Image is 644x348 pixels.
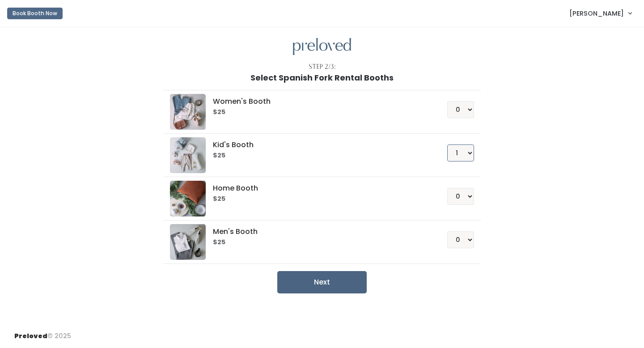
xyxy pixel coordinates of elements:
[170,224,206,260] img: preloved logo
[213,98,425,106] h5: Women's Booth
[213,228,425,236] h5: Men's Booth
[213,109,425,116] h6: $25
[7,4,63,23] a: Book Booth Now
[213,152,425,159] h6: $25
[170,94,206,130] img: preloved logo
[170,137,206,173] img: preloved logo
[14,324,71,341] div: © 2025
[250,73,394,82] h1: Select Spanish Fork Rental Booths
[213,239,425,246] h6: $25
[309,62,336,72] div: Step 2/3:
[213,195,425,203] h6: $25
[293,38,351,55] img: preloved logo
[560,4,640,23] a: [PERSON_NAME]
[170,181,206,216] img: preloved logo
[277,271,367,293] button: Next
[213,141,425,149] h5: Kid's Booth
[569,8,624,18] span: [PERSON_NAME]
[14,331,47,340] span: Preloved
[7,8,63,19] button: Book Booth Now
[213,184,425,192] h5: Home Booth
